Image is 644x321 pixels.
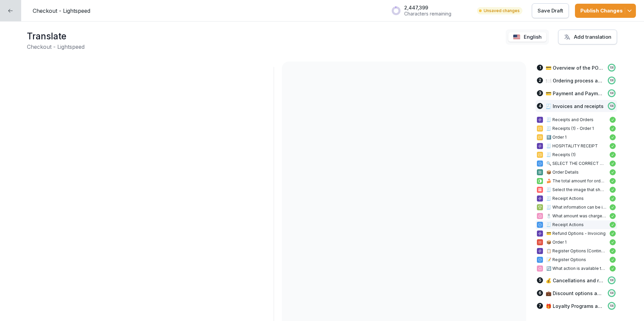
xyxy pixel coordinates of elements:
div: 2 [537,77,543,83]
p: 📦 Order Details [546,169,606,175]
p: 100 [610,304,614,308]
p: Unsaved changes [484,8,520,14]
p: 🍽️ Ordering process and menu selection [546,77,604,84]
p: 📋 Register Options (Continued) [546,248,606,254]
p: 📦 Order 1 [546,239,606,245]
button: Publish Changes [575,4,636,18]
p: 🎁 Loyalty Programs and Special Promotions [546,302,604,310]
button: Save Draft [532,3,569,18]
p: 💳 Refund Options - Invoicing [546,230,606,237]
p: 🔄 What action is available to reopen a receipt and process a refund? [546,265,606,272]
div: 4 [537,103,543,109]
div: 5 [537,277,543,283]
p: 💳 Payment and Payment Methods [546,90,604,97]
p: 100 [610,291,614,295]
p: 2,447,399 [404,5,451,11]
p: 🧾 Invoices and receipts [546,103,604,110]
p: 🍰 The total amount for ordering with a ChocoPie is €1.88. [546,178,606,184]
h2: Checkout - Lightspeed [27,43,85,51]
p: 🧾 Receipt Actions [546,222,606,228]
button: Add translation [558,30,617,44]
p: 🔍 SELECT THE CORRECT ORDER [546,160,606,167]
p: English [524,33,542,41]
h1: Translate [27,30,85,43]
div: 3 [537,90,543,96]
p: Characters remaining [404,11,451,17]
p: 🧾 Receipts and Orders [546,117,606,123]
button: 2,447,399Characters remaining [388,2,471,19]
p: 100 [610,104,614,108]
font: Add translation [574,33,611,41]
p: 🧾 What information can be included on a receipt? [546,204,606,210]
p: 100 [610,66,614,70]
p: 🧂 What amount was charged for the item 'BBQSauce' on the receipt? [546,213,606,219]
p: 📝 Register Options [546,257,606,263]
p: 🧾 Receipts (1) - Order 1 [546,126,606,132]
p: 1️⃣ Order 1 [546,134,606,140]
div: 1 [537,65,543,71]
p: 🧾 Receipt Actions [546,195,606,202]
p: 🧾 Select the image that shows a receipt with a total amount of €1.00. [546,187,606,193]
p: 💰 Cancellations and refunds [546,277,604,284]
p: 🧾 HOSPITALITY RECEIPT [546,143,606,149]
p: 🧾 Receipts (1) [546,152,606,158]
font: Publish Changes [580,7,623,14]
p: 100 [610,91,614,95]
p: 100 [610,78,614,82]
p: 💳 Overview of the POS system [546,64,604,71]
img: us.svg [513,34,520,40]
p: 100 [610,278,614,282]
div: 7 [537,303,543,309]
p: Save Draft [538,7,563,14]
p: 💼 Discount options and employee perks [546,290,604,297]
p: Checkout - Lightspeed [33,7,90,15]
div: 6 [537,290,543,296]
